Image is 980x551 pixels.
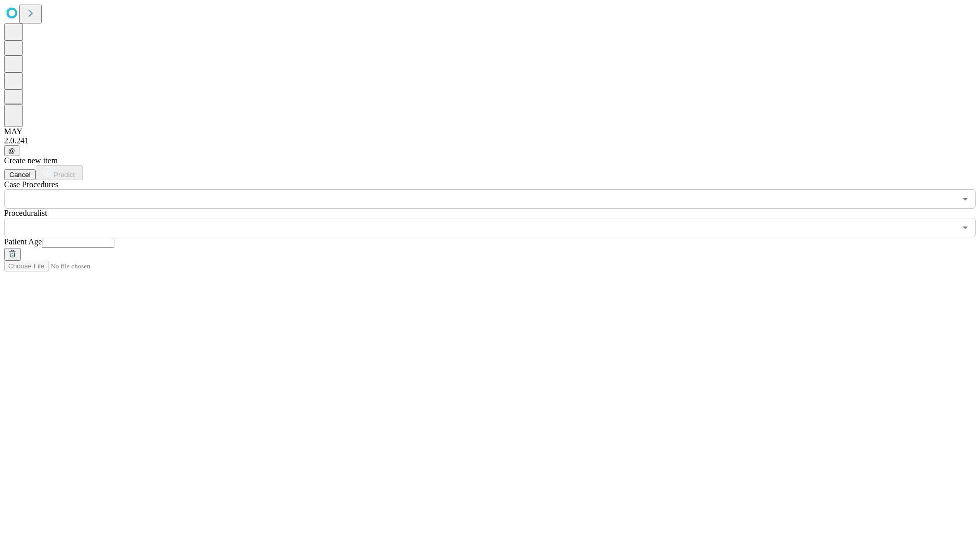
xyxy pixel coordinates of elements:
[4,180,58,189] span: Scheduled Procedure
[4,145,19,156] button: @
[4,136,976,145] div: 2.0.241
[36,165,83,180] button: Predict
[4,156,58,165] span: Create new item
[54,171,75,179] span: Predict
[958,192,972,206] button: Open
[4,169,36,180] button: Cancel
[8,147,15,155] span: @
[958,220,972,235] button: Open
[9,171,31,179] span: Cancel
[4,209,47,217] span: Proceduralist
[4,237,42,246] span: Patient Age
[4,127,976,136] div: MAY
